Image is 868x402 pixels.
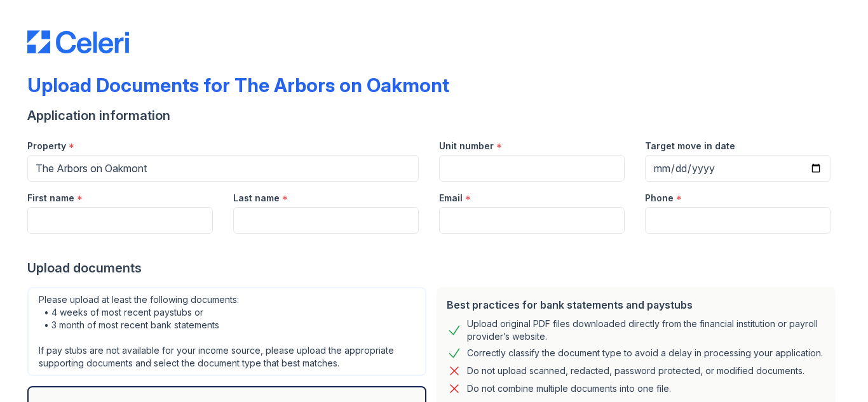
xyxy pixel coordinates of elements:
[27,287,426,376] div: Please upload at least the following documents: • 4 weeks of most recent paystubs or • 3 month of...
[467,363,804,379] div: Do not upload scanned, redacted, password protected, or modified documents.
[27,192,74,204] label: First name
[645,140,735,152] label: Target move in date
[27,140,66,152] label: Property
[439,192,463,204] label: Email
[27,259,841,277] div: Upload documents
[27,30,129,53] img: CE_Logo_Blue-a8612792a0a2168367f1c8372b55b34899dd931a85d93a1a3d3e32e68fde9ad4.png
[467,345,823,361] div: Correctly classify the document type to avoid a delay in processing your application.
[233,192,280,204] label: Last name
[27,74,449,97] div: Upload Documents for The Arbors on Oakmont
[439,140,494,152] label: Unit number
[27,107,841,124] div: Application information
[645,192,674,204] label: Phone
[467,318,825,343] div: Upload original PDF files downloaded directly from the financial institution or payroll provider’...
[447,297,825,312] div: Best practices for bank statements and paystubs
[467,381,671,396] div: Do not combine multiple documents into one file.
